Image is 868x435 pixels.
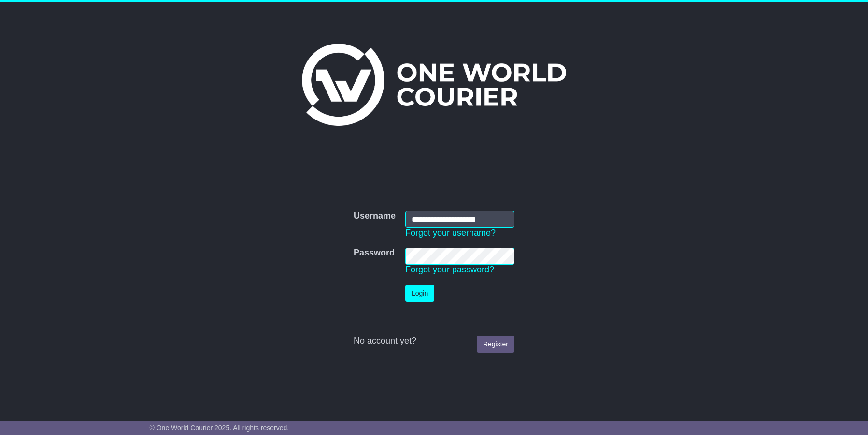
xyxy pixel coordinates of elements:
label: Username [354,211,396,222]
div: No account yet? [354,336,514,346]
a: Forgot your password? [405,265,494,274]
button: Login [405,285,434,302]
label: Password [354,248,395,258]
a: Register [477,336,514,353]
img: One World [302,44,566,126]
a: Forgot your username? [405,228,496,238]
span: © One World Courier 2025. All rights reserved. [150,424,289,432]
